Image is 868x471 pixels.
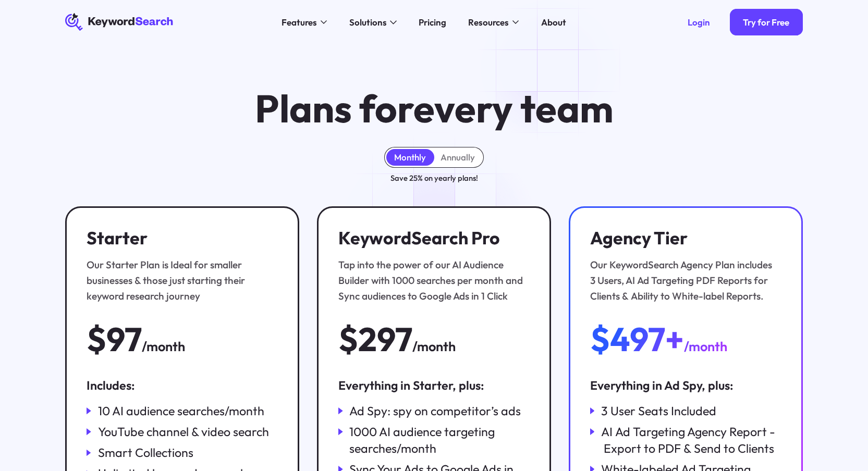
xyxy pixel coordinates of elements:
[601,403,716,419] div: 3 User Seats Included
[87,377,278,394] div: Includes:
[441,152,475,163] div: Annually
[142,337,185,357] div: /month
[87,321,142,356] div: $97
[590,321,684,356] div: $497+
[590,377,781,394] div: Everything in Ad Spy, plus:
[98,424,269,440] div: YouTube channel & video search
[413,84,614,132] span: every team
[419,16,446,29] div: Pricing
[688,17,710,28] div: Login
[338,321,412,356] div: $297
[590,257,776,304] div: Our KeywordSearch Agency Plan includes 3 Users, AI Ad Targeting PDF Reports for Clients & Ability...
[98,444,193,461] div: Smart Collections
[412,13,453,31] a: Pricing
[87,228,272,249] h3: Starter
[87,257,272,304] div: Our Starter Plan is Ideal for smaller businesses & those just starting their keyword research jou...
[255,88,614,129] h1: Plans for
[412,337,456,357] div: /month
[743,17,789,28] div: Try for Free
[282,16,317,29] div: Features
[684,337,727,357] div: /month
[349,403,521,419] div: Ad Spy: spy on competitor’s ads
[338,228,524,249] h3: KeywordSearch Pro
[338,257,524,304] div: Tap into the power of our AI Audience Builder with 1000 searches per month and Sync audiences to ...
[674,9,723,35] a: Login
[349,424,529,456] div: 1000 AI audience targeting searches/month
[349,16,387,29] div: Solutions
[590,228,776,249] h3: Agency Tier
[468,16,509,29] div: Resources
[534,13,572,31] a: About
[98,403,264,419] div: 10 AI audience searches/month
[390,172,478,184] div: Save 25% on yearly plans!
[394,152,426,163] div: Monthly
[730,9,803,35] a: Try for Free
[541,16,566,29] div: About
[601,424,781,456] div: AI Ad Targeting Agency Report - Export to PDF & Send to Clients
[338,377,530,394] div: Everything in Starter, plus:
